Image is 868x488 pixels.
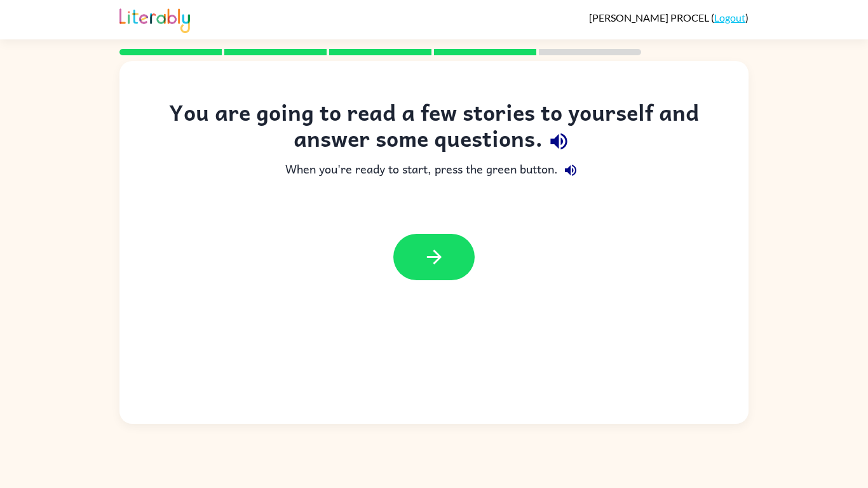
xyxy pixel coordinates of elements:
img: Literably [119,5,190,33]
span: [PERSON_NAME] PROCEL [589,11,711,24]
div: ( ) [589,11,749,24]
a: Logout [714,11,745,24]
div: You are going to read a few stories to yourself and answer some questions. [145,99,723,158]
div: When you're ready to start, press the green button. [145,158,723,183]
